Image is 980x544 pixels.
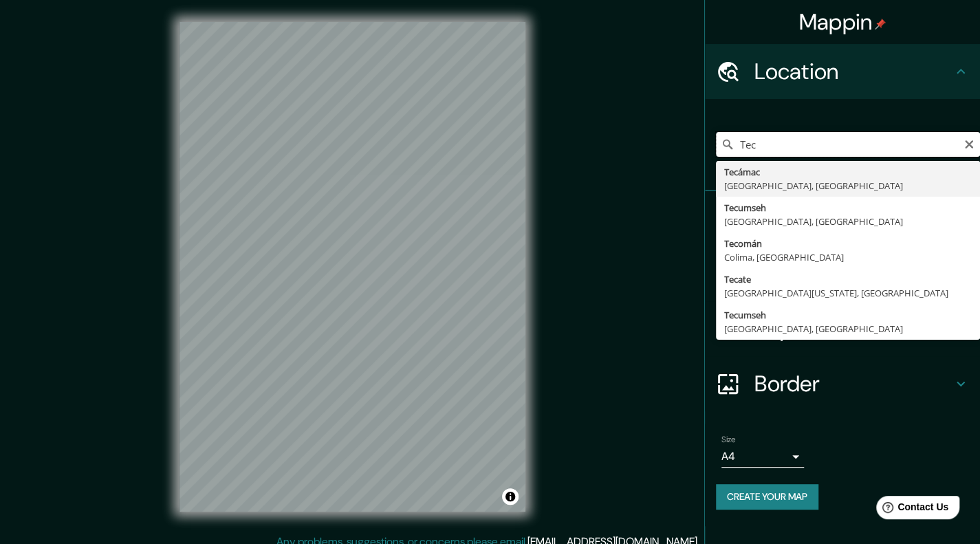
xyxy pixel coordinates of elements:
[705,356,980,411] div: Border
[724,308,972,322] div: Tecumseh
[724,286,972,300] div: [GEOGRAPHIC_DATA][US_STATE], [GEOGRAPHIC_DATA]
[724,215,972,228] div: [GEOGRAPHIC_DATA], [GEOGRAPHIC_DATA]
[724,272,972,286] div: Tecate
[179,22,525,512] canvas: Map
[705,191,980,246] div: Pins
[799,8,886,36] h4: Mappin
[721,434,736,446] label: Size
[724,165,972,179] div: Tecámac
[754,370,952,398] h4: Border
[724,322,972,336] div: [GEOGRAPHIC_DATA], [GEOGRAPHIC_DATA]
[502,488,519,505] button: Toggle attribution
[716,484,818,510] button: Create your map
[754,315,952,342] h4: Layout
[721,446,804,468] div: A4
[724,237,972,250] div: Tecomán
[858,490,965,529] iframe: Help widget launcher
[754,58,952,85] h4: Location
[705,301,980,356] div: Layout
[705,246,980,301] div: Style
[963,137,974,150] button: Clear
[875,19,886,30] img: pin-icon.png
[716,132,980,157] input: Pick your city or area
[705,44,980,99] div: Location
[724,250,972,264] div: Colima, [GEOGRAPHIC_DATA]
[724,179,972,193] div: [GEOGRAPHIC_DATA], [GEOGRAPHIC_DATA]
[724,201,972,215] div: Tecumseh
